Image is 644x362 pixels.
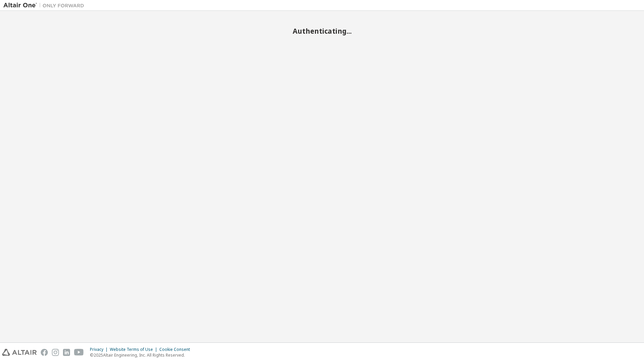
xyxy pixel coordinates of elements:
h2: Authenticating... [3,27,641,35]
div: Privacy [90,347,110,352]
p: © 2025 Altair Engineering, Inc. All Rights Reserved. [90,352,194,358]
img: facebook.svg [41,349,48,356]
img: altair_logo.svg [2,349,37,356]
img: youtube.svg [74,349,84,356]
img: instagram.svg [52,349,59,356]
img: Altair One [3,2,88,9]
div: Cookie Consent [159,347,194,352]
div: Website Terms of Use [110,347,159,352]
img: linkedin.svg [63,349,70,356]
